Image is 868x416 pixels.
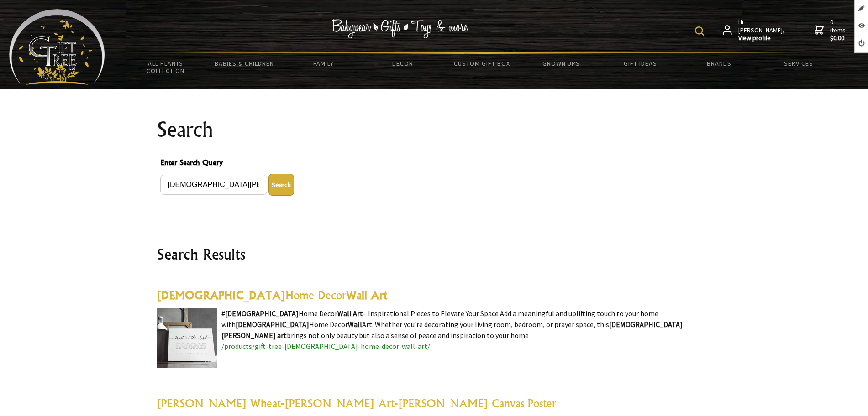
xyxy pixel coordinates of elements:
[157,119,712,140] h1: Search
[160,157,708,170] span: Enter Search Query
[600,54,679,73] a: Gift Ideas
[157,396,556,410] a: [PERSON_NAME] Wheat-[PERSON_NAME] Art-[PERSON_NAME] Canvas Poster
[830,34,847,42] strong: $0.00
[738,34,785,42] strong: View profile
[205,54,284,73] a: Babies & Children
[346,288,387,302] highlight: Wall Art
[815,18,847,42] a: 0 items$0.00
[337,309,363,318] highlight: Wall Art
[160,175,267,195] input: Enter Search Query
[157,288,387,302] a: [DEMOGRAPHIC_DATA]Home DecorWall Art
[830,18,847,42] span: 0 items
[236,320,309,329] highlight: [DEMOGRAPHIC_DATA]
[221,342,430,351] a: /products/gift-tree-[DEMOGRAPHIC_DATA]-home-decor-wall-art/
[331,19,468,38] img: Babywear - Gifts - Toys & more
[157,308,217,368] img: Christian Home Decor Wall Art
[157,288,285,302] highlight: [DEMOGRAPHIC_DATA]
[363,54,442,73] a: Decor
[521,54,600,73] a: Grown Ups
[738,18,785,42] span: Hi [PERSON_NAME],
[126,54,205,80] a: All Plants Collection
[157,243,712,265] h2: Search Results
[723,18,785,42] a: Hi [PERSON_NAME],View profile
[225,309,299,318] highlight: [DEMOGRAPHIC_DATA]
[268,174,294,196] button: Enter Search Query
[695,26,704,36] img: product search
[442,54,521,73] a: Custom Gift Box
[680,54,759,73] a: Brands
[9,9,105,85] img: Babyware - Gifts - Toys and more...
[759,54,838,73] a: Services
[348,320,362,329] highlight: Wall
[284,54,363,73] a: Family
